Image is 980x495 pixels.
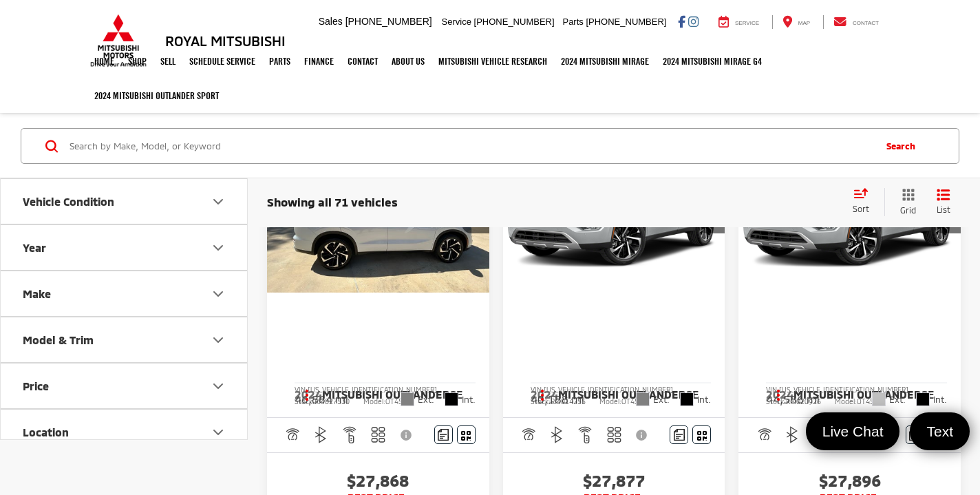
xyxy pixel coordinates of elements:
[548,426,566,443] img: Bluetooth®
[23,287,51,300] div: Make
[873,129,935,163] button: Search
[297,44,341,78] a: Finance
[756,426,773,443] img: Adaptive Cruise Control
[345,16,432,27] span: [PHONE_NUMBER]
[656,44,769,78] a: 2024 Mitsubishi Mirage G4
[281,470,476,491] span: $27,868
[1,410,248,454] button: LocationLocation
[823,15,889,29] a: Contact
[306,389,308,400] span: dropdown dots
[395,421,418,450] button: View Disclaimer
[461,430,471,441] i: Window Sticker
[23,425,69,439] div: Location
[210,332,226,348] div: Model & Trim
[586,17,666,27] span: [PHONE_NUMBER]
[708,15,769,29] a: Service
[210,193,226,210] div: Vehicle Condition
[182,44,262,78] a: Schedule Service: Opens in a new tab
[87,14,149,67] img: Mitsubishi
[474,17,555,27] span: [PHONE_NUMBER]
[165,33,286,48] h3: Royal Mitsubishi
[816,422,891,441] span: Live Chat
[1,317,248,362] button: Model & TrimModel & Trim
[341,426,359,443] img: Remote Start
[284,426,301,443] img: Adaptive Cruise Control
[262,44,297,78] a: Parts: Opens in a new tab
[210,424,226,441] div: Location
[434,425,453,444] button: Comments
[457,425,476,444] button: Window Sticker
[670,425,688,444] button: Comments
[210,286,226,302] div: Make
[442,17,471,27] span: Service
[697,430,707,441] i: Window Sticker
[87,78,226,113] a: 2024 Mitsubishi Outlander SPORT
[692,425,711,444] button: Window Sticker
[210,240,226,256] div: Year
[937,204,950,215] span: List
[1,225,248,270] button: YearYear
[210,378,226,394] div: Price
[541,389,544,400] span: dropdown dots
[370,426,387,443] img: 3rd Row Seating
[906,425,924,444] button: Comments
[1,364,248,408] button: PricePrice
[606,426,623,443] img: 3rd Row Seating
[23,333,94,346] div: Model & Trim
[884,188,926,216] button: Grid View
[87,44,121,78] a: Home
[900,204,916,216] span: Grid
[910,412,970,450] a: Text
[846,188,884,215] button: Select sort value
[752,470,947,491] span: $27,896
[798,20,810,26] span: Map
[68,129,873,162] input: Search by Make, Model, or Keyword
[1,271,248,316] button: MakeMake
[23,379,49,392] div: Price
[806,412,900,450] a: Live Chat
[531,383,555,407] button: Actions
[577,426,594,443] img: Remote Start
[385,44,432,78] a: About Us
[678,16,685,27] a: Facebook: Click to visit our Facebook page
[319,16,343,27] span: Sales
[909,429,920,441] img: Comments
[1,179,248,224] button: Vehicle ConditionVehicle Condition
[295,383,319,407] button: Actions
[554,44,656,78] a: 2024 Mitsubishi Mirage
[853,20,879,26] span: Contact
[926,188,961,216] button: List View
[341,44,385,78] a: Contact
[919,422,960,441] span: Text
[853,204,869,213] span: Sort
[432,44,554,78] a: Mitsubishi Vehicle Research
[23,195,114,208] div: Vehicle Condition
[312,426,330,443] img: Bluetooth®
[735,20,759,26] span: Service
[520,426,537,443] img: Adaptive Cruise Control
[517,470,712,491] span: $27,877
[688,16,699,27] a: Instagram: Click to visit our Instagram page
[631,421,654,450] button: View Disclaimer
[772,15,820,29] a: Map
[777,389,780,400] span: dropdown dots
[766,383,790,407] button: Actions
[438,429,449,441] img: Comments
[153,44,182,78] a: Sell
[784,426,801,443] img: Bluetooth®
[267,195,398,209] span: Showing all 71 vehicles
[121,44,153,78] a: Shop
[562,17,583,27] span: Parts
[674,429,685,441] img: Comments
[23,241,46,254] div: Year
